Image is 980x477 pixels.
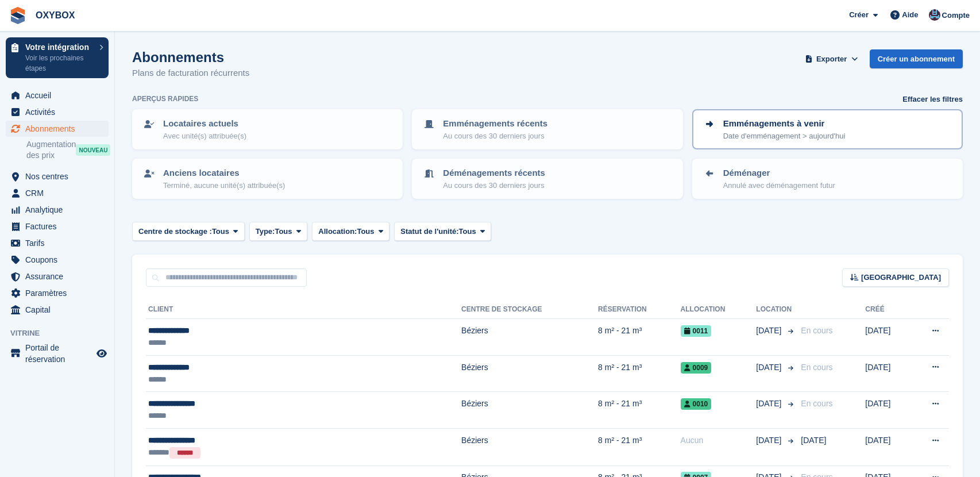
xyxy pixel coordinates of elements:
a: menu [6,302,109,318]
a: menu [6,104,109,120]
a: menu [6,342,109,365]
p: Locataires actuels [163,117,246,130]
a: menu [6,218,109,234]
td: Béziers [461,392,598,429]
a: Emménagements à venir Date d'emménagement > aujourd'hui [693,110,962,148]
a: menu [6,87,109,103]
p: Voir les prochaines étapes [25,53,94,74]
a: Effacer les filtres [902,94,963,105]
span: Aide [902,9,918,21]
p: Déménagements récents [443,167,545,180]
a: menu [6,202,109,218]
th: Allocation [681,301,757,319]
td: Béziers [461,319,598,356]
td: 8 m² - 21 m³ [598,392,680,429]
span: Portail de réservation [25,342,94,365]
button: Type: Tous [249,222,308,241]
span: 0010 [681,398,712,410]
span: Créer [849,9,869,21]
a: menu [6,252,109,268]
span: Centre de stockage : [138,226,212,237]
p: Au cours des 30 derniers jours [443,180,545,191]
img: Oriana Devaux [929,9,940,21]
button: Statut de l'unité: Tous [394,222,491,241]
a: menu [6,235,109,251]
th: Centre de stockage [461,301,598,319]
a: Déménager Annulé avec déménagement futur [693,160,962,198]
span: [DATE] [756,398,784,410]
span: Assurance [25,268,94,284]
th: Créé [865,301,908,319]
a: menu [6,285,109,301]
span: Factures [25,218,94,234]
td: 8 m² - 21 m³ [598,319,680,356]
td: 8 m² - 21 m³ [598,355,680,392]
th: Réservation [598,301,680,319]
th: Location [756,301,796,319]
span: Tous [212,226,229,237]
p: Déménager [723,167,835,180]
span: [GEOGRAPHIC_DATA] [861,272,941,283]
p: Anciens locataires [163,167,285,180]
p: Emménagements à venir [723,117,846,130]
a: menu [6,168,109,184]
span: Nos centres [25,168,94,184]
p: Date d'emménagement > aujourd'hui [723,130,846,142]
td: [DATE] [865,319,908,356]
span: En cours [801,326,832,335]
span: 0011 [681,325,712,337]
span: Type: [256,226,275,237]
td: Béziers [461,428,598,466]
h6: Aperçus rapides [132,94,198,104]
a: Anciens locataires Terminé, aucune unité(s) attribuée(s) [133,160,402,198]
span: Tous [459,226,476,237]
span: En cours [801,399,832,408]
a: Créer un abonnement [870,49,963,68]
p: Plans de facturation récurrents [132,67,249,80]
span: Abonnements [25,121,94,137]
span: Tarifs [25,235,94,251]
a: OXYBOX [31,6,79,25]
span: [DATE] [801,436,826,445]
span: [DATE] [756,361,784,374]
span: [DATE] [756,325,784,337]
span: Vitrine [10,328,114,339]
td: [DATE] [865,428,908,466]
span: Coupons [25,252,94,268]
p: Au cours des 30 derniers jours [443,130,547,142]
a: Votre intégration Voir les prochaines étapes [6,37,109,78]
td: [DATE] [865,355,908,392]
span: Statut de l'unité: [400,226,458,237]
span: En cours [801,363,832,372]
span: 0009 [681,362,712,374]
span: Analytique [25,202,94,218]
span: Activités [25,104,94,120]
p: Emménagements récents [443,117,547,130]
td: Béziers [461,355,598,392]
a: Boutique d'aperçu [95,347,109,360]
a: Emménagements récents Au cours des 30 derniers jours [413,110,681,148]
button: Centre de stockage : Tous [132,222,245,241]
img: stora-icon-8386f47178a22dfd0bd8f6a31ec36ba5ce8667c1dd55bd0f319d3a0aa187defe.svg [9,7,26,24]
td: 8 m² - 21 m³ [598,428,680,466]
span: Exporter [816,53,847,65]
a: Locataires actuels Avec unité(s) attribuée(s) [133,110,402,148]
p: Annulé avec déménagement futur [723,180,835,191]
p: Terminé, aucune unité(s) attribuée(s) [163,180,285,191]
p: Avec unité(s) attribuée(s) [163,130,246,142]
p: Votre intégration [25,43,94,51]
th: Client [146,301,461,319]
a: menu [6,121,109,137]
span: Accueil [25,87,94,103]
td: [DATE] [865,392,908,429]
h1: Abonnements [132,49,249,65]
span: Capital [25,302,94,318]
div: Aucun [681,434,757,447]
a: Déménagements récents Au cours des 30 derniers jours [413,160,681,198]
div: NOUVEAU [76,144,110,156]
button: Exporter [803,49,861,68]
span: CRM [25,185,94,201]
span: Tous [275,226,292,237]
span: Compte [942,10,970,21]
span: Paramètres [25,285,94,301]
